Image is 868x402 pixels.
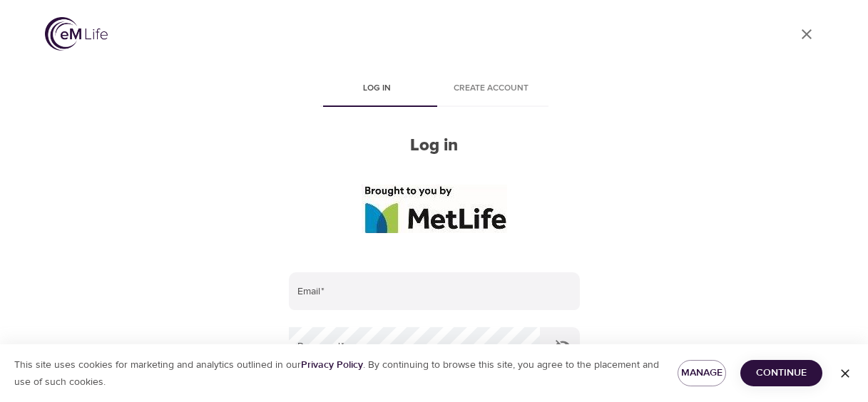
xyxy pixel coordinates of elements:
[740,360,822,386] button: Continue
[790,17,824,51] a: close
[301,359,363,371] a: Privacy Policy
[752,364,811,382] span: Continue
[289,73,580,107] div: disabled tabs example
[689,364,715,382] span: Manage
[45,17,108,51] img: logo
[362,185,507,233] img: logo_960%20v2.jpg
[329,81,426,96] span: Log in
[678,360,726,386] button: Manage
[289,135,580,156] h2: Log in
[443,81,540,96] span: Create account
